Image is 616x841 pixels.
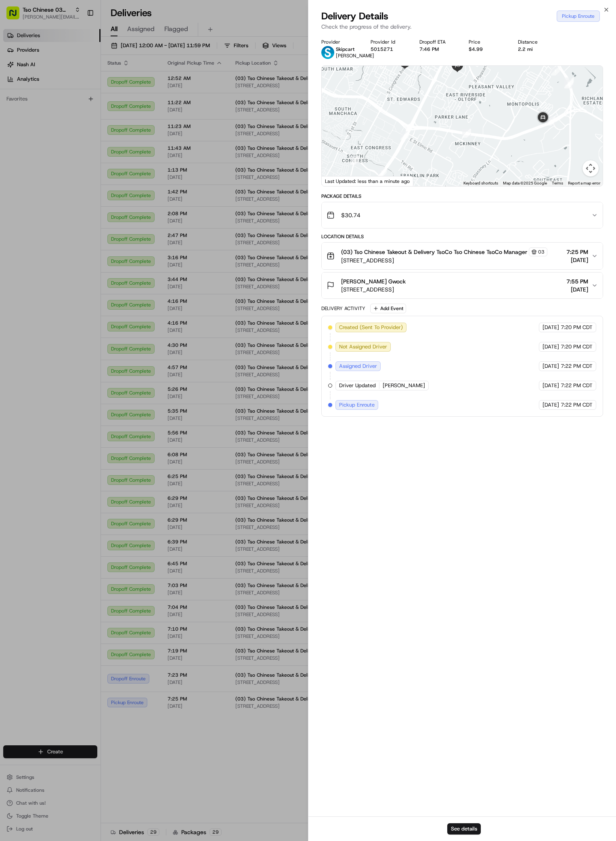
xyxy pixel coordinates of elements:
[80,200,98,206] span: Pylon
[339,343,387,350] span: Not Assigned Driver
[339,363,377,370] span: Assigned Driver
[339,324,403,331] span: Created (Sent To Provider)
[21,52,133,61] input: Clear
[371,39,407,45] div: Provider Id
[336,46,354,52] span: Skipcart
[566,277,588,285] span: 7:55 PM
[8,181,15,188] div: 📗
[92,147,109,153] span: [DATE]
[462,129,471,138] div: 5
[339,401,375,409] span: Pickup Enroute
[378,168,387,177] div: 7
[5,177,65,192] a: 📗Knowledge Base
[36,77,132,85] div: Start new chat
[561,363,593,370] span: 7:22 PM CDT
[108,125,111,132] span: •
[561,401,593,409] span: 7:22 PM CDT
[321,23,603,31] p: Check the progress of the delivery.
[543,382,559,389] span: [DATE]
[371,46,393,52] button: 5015271
[463,180,498,186] button: Keyboard shortcuts
[321,39,358,45] div: Provider
[321,10,388,23] span: Delivery Details
[518,46,554,52] div: 2.2 mi
[76,180,130,189] span: API Documentation
[543,401,559,409] span: [DATE]
[561,324,593,331] span: 7:20 PM CDT
[336,52,374,59] span: [PERSON_NAME]
[341,211,360,219] span: $30.74
[469,46,505,52] div: $4.99
[543,324,559,331] span: [DATE]
[125,103,147,113] button: See all
[582,160,599,176] button: Map camera controls
[561,382,593,389] span: 7:22 PM CDT
[383,382,425,389] span: [PERSON_NAME]
[566,285,588,294] span: [DATE]
[25,125,106,132] span: [PERSON_NAME] (Store Manager)
[321,46,334,59] img: profile_skipcart_partner.png
[322,273,603,298] button: [PERSON_NAME] Gwock[STREET_ADDRESS]7:55 PM[DATE]
[565,78,574,86] div: 2
[137,80,147,89] button: Start new chat
[112,125,129,132] span: [DATE]
[339,382,376,389] span: Driver Updated
[321,305,365,312] div: Delivery Activity
[518,39,554,45] div: Distance
[564,80,573,88] div: 3
[543,343,559,350] span: [DATE]
[16,147,23,154] img: 1736555255976-a54dd68f-1ca7-489b-9aae-adbdc363a1c4
[503,181,547,185] span: Map data ©2025 Google
[547,117,555,126] div: 4
[566,248,588,256] span: 7:25 PM
[16,180,62,189] span: Knowledge Base
[447,823,481,835] button: See details
[341,277,406,285] span: [PERSON_NAME] Gwock
[538,249,545,255] span: 03
[321,193,603,199] div: Package Details
[341,248,527,256] span: (03) Tso Chinese Takeout & Delivery TsoCo Tso Chinese TsoCo Manager
[25,147,86,153] span: Wisdom [PERSON_NAME]
[419,39,456,45] div: Dropoff ETA
[8,77,23,92] img: 1736555255976-a54dd68f-1ca7-489b-9aae-adbdc363a1c4
[322,243,603,269] button: (03) Tso Chinese Takeout & Delivery TsoCo Tso Chinese TsoCo Manager03[STREET_ADDRESS]7:25 PM[DATE]
[8,117,21,130] img: Antonia (Store Manager)
[350,156,359,165] div: 9
[324,176,350,186] a: Open this area in Google Maps (opens a new window)
[36,85,111,92] div: We're available if you need us!
[568,181,600,185] a: Report a map error
[341,256,547,264] span: [STREET_ADDRESS]
[8,105,52,111] div: Past conversations
[543,363,559,370] span: [DATE]
[8,139,21,155] img: Wisdom Oko
[566,256,588,264] span: [DATE]
[370,304,406,313] button: Add Event
[341,285,406,294] span: [STREET_ADDRESS]
[400,131,409,140] div: 6
[419,46,456,52] div: 7:46 PM
[322,176,413,186] div: Last Updated: less than a minute ago
[469,39,505,45] div: Price
[551,67,560,76] div: 1
[8,32,147,45] p: Welcome 👋
[17,77,31,92] img: 8571987876998_91fb9ceb93ad5c398215_72.jpg
[8,8,24,24] img: Nash
[88,147,90,153] span: •
[561,343,593,350] span: 7:20 PM CDT
[68,181,75,188] div: 💻
[65,177,133,192] a: 💻API Documentation
[57,200,98,206] a: Powered byPylon
[552,181,563,185] a: Terms
[321,233,603,240] div: Location Details
[322,202,603,228] button: $30.74
[324,176,350,186] img: Google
